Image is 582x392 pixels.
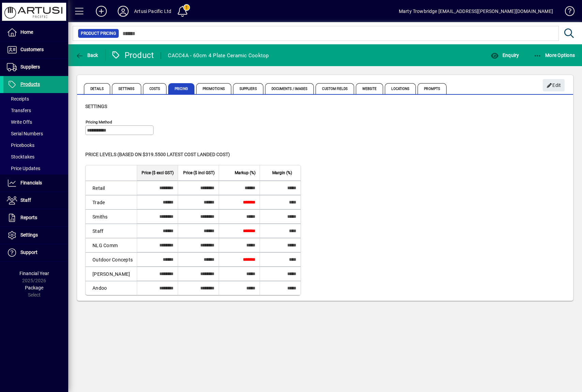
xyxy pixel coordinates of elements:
[356,83,383,94] span: Website
[86,209,137,224] td: Smiths
[547,80,561,91] span: Edit
[385,83,416,94] span: Locations
[20,64,40,70] span: Suppliers
[90,5,112,17] button: Add
[81,30,116,37] span: Product Pricing
[20,47,44,52] span: Customers
[20,250,38,255] span: Support
[532,49,577,61] button: More Options
[3,139,68,151] a: Pricebooks
[3,128,68,139] a: Serial Numbers
[143,83,167,94] span: Costs
[233,83,263,94] span: Suppliers
[111,50,154,61] div: Product
[489,49,521,61] button: Enquiry
[3,227,68,244] a: Settings
[3,244,68,261] a: Support
[86,267,137,281] td: [PERSON_NAME]
[20,29,33,35] span: Home
[20,180,42,185] span: Financials
[168,83,194,94] span: Pricing
[68,49,106,61] app-page-header-button: Back
[74,49,100,61] button: Back
[86,181,137,195] td: Retail
[7,166,40,171] span: Price Updates
[3,151,68,163] a: Stocktakes
[534,52,575,58] span: More Options
[86,281,137,295] td: Andoo
[3,116,68,128] a: Write Offs
[491,52,519,58] span: Enquiry
[134,6,171,17] div: Artusi Pacific Ltd
[316,83,354,94] span: Custom Fields
[142,169,174,177] span: Price ($ excl GST)
[543,79,565,91] button: Edit
[7,108,31,113] span: Transfers
[20,215,37,220] span: Reports
[75,52,98,58] span: Back
[272,169,292,177] span: Margin (%)
[86,252,137,267] td: Outdoor Concepts
[3,209,68,226] a: Reports
[418,83,447,94] span: Prompts
[168,50,269,61] div: CACC4A - 60cm 4 Plate Ceramic Cooktop
[84,83,110,94] span: Details
[85,104,107,109] span: Settings
[85,152,230,157] span: Price levels (based on $319.5500 Latest cost landed cost)
[3,175,68,192] a: Financials
[3,93,68,105] a: Receipts
[7,119,32,125] span: Write Offs
[112,83,141,94] span: Settings
[7,154,34,160] span: Stocktakes
[3,59,68,76] a: Suppliers
[20,232,38,238] span: Settings
[86,224,137,238] td: Staff
[86,120,112,124] mat-label: Pricing method
[183,169,215,177] span: Price ($ incl GST)
[399,6,553,17] div: Marty Trowbridge [EMAIL_ADDRESS][PERSON_NAME][DOMAIN_NAME]
[86,195,137,209] td: Trade
[86,238,137,252] td: NLG Comm
[20,197,31,203] span: Staff
[235,169,256,177] span: Markup (%)
[3,163,68,174] a: Price Updates
[3,24,68,41] a: Home
[20,81,40,87] span: Products
[196,83,231,94] span: Promotions
[3,41,68,58] a: Customers
[7,131,43,136] span: Serial Numbers
[7,96,29,102] span: Receipts
[3,192,68,209] a: Staff
[560,1,573,24] a: Knowledge Base
[7,142,34,148] span: Pricebooks
[112,5,134,17] button: Profile
[19,271,49,276] span: Financial Year
[265,83,314,94] span: Documents / Images
[3,105,68,116] a: Transfers
[25,285,43,290] span: Package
